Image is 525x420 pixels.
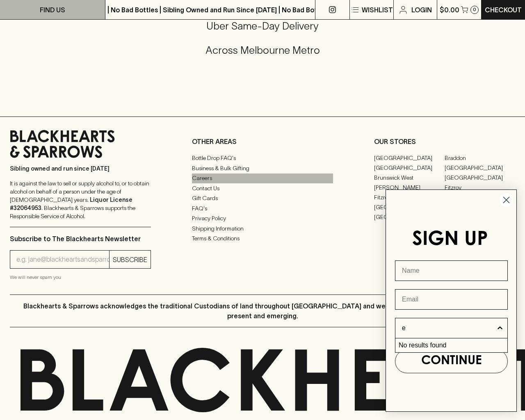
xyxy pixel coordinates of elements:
a: Privacy Policy [192,214,333,224]
p: FIND US [40,5,65,15]
a: [GEOGRAPHIC_DATA] [374,163,445,173]
p: Sibling owned and run since [DATE] [10,164,151,173]
h5: Across Melbourne Metro [10,43,515,57]
a: Braddon [445,153,515,163]
p: SUBSCRIBE [113,255,147,265]
input: Name [395,260,508,281]
input: Email [395,289,508,310]
a: [GEOGRAPHIC_DATA] [445,173,515,183]
button: SUBSCRIBE [110,251,151,268]
p: $0.00 [440,5,459,15]
p: Wishlist [362,5,393,15]
p: OTHER AREAS [192,137,333,146]
p: We will never spam you [10,273,151,281]
a: Careers [192,173,333,183]
a: [GEOGRAPHIC_DATA] [374,153,445,163]
a: Brunswick West [374,173,445,183]
button: Show Options [496,318,504,338]
p: Blackhearts & Sparrows acknowledges the traditional Custodians of land throughout [GEOGRAPHIC_DAT... [16,301,509,321]
a: [GEOGRAPHIC_DATA] [445,163,515,173]
button: Close dialog [499,193,514,207]
p: OUR STORES [374,137,515,146]
a: Bottle Drop FAQ's [192,153,333,163]
a: [PERSON_NAME] [374,183,445,192]
div: No results found [395,338,507,352]
a: Shipping Information [192,224,333,233]
p: Checkout [485,5,522,15]
span: SIGN UP [412,231,488,250]
p: 0 [473,7,476,12]
a: Business & Bulk Gifting [192,163,333,173]
a: Contact Us [192,183,333,193]
div: FLYOUT Form [377,181,525,420]
input: e.g. jane@blackheartsandsparrows.com.au [16,253,109,266]
a: FAQ's [192,203,333,213]
a: Gift Cards [192,194,333,203]
a: Fitzroy North [374,192,445,202]
h5: Uber Same-Day Delivery [10,19,515,33]
button: CONTINUE [395,349,508,373]
input: I wanna know more about... [402,318,496,338]
a: Terms & Conditions [192,234,333,244]
a: [GEOGRAPHIC_DATA] [374,212,445,222]
p: Subscribe to The Blackhearts Newsletter [10,234,151,244]
a: [GEOGRAPHIC_DATA] [374,202,445,212]
p: Login [411,5,432,15]
p: It is against the law to sell or supply alcohol to, or to obtain alcohol on behalf of a person un... [10,179,151,220]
